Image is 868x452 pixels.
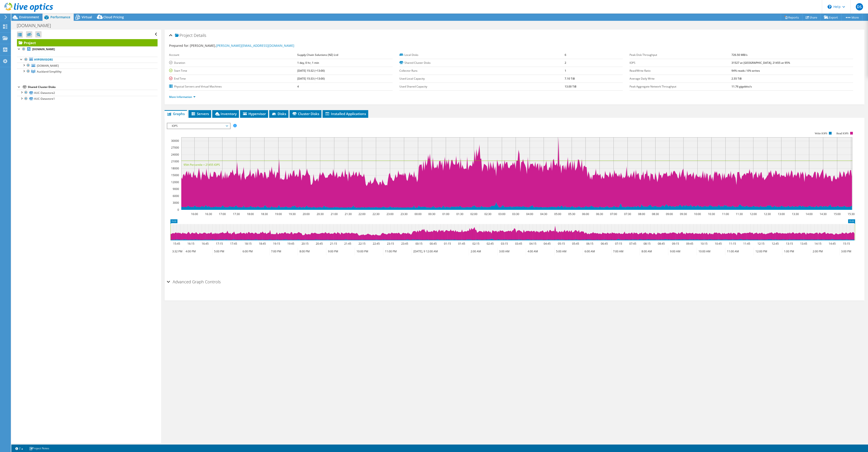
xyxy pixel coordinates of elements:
text: 22:45 [373,242,380,246]
text: 22:30 [373,212,380,216]
text: 6000 [173,194,179,198]
text: 19:45 [287,242,294,246]
text: 22:15 [359,242,366,246]
text: 07:30 [624,212,631,216]
text: 12000 [171,180,179,184]
a: Project Notes [26,445,52,451]
span: Virtual [82,15,92,19]
label: IOPS [630,61,731,65]
text: 02:45 [487,242,494,246]
text: 30000 [171,139,179,143]
text: 21:45 [344,242,351,246]
text: 3000 [173,201,179,205]
text: 02:00 [470,212,477,216]
text: 20:30 [317,212,324,216]
text: 12:30 [764,212,771,216]
text: 18:15 [245,242,252,246]
text: 19:30 [289,212,296,216]
span: Cloud Pricing [103,15,124,19]
text: 07:15 [615,242,622,246]
span: Environment [19,15,39,19]
b: 726.50 MB/s [731,53,748,57]
text: 06:45 [601,242,608,246]
text: 09:15 [672,242,679,246]
text: 21:00 [331,212,338,216]
text: 20:00 [303,212,310,216]
span: [DOMAIN_NAME] [37,64,59,68]
label: Account [169,53,297,57]
label: End Time [169,76,297,81]
b: 1 day, 0 hr, 1 min [297,61,319,65]
text: 17:30 [233,212,240,216]
text: 05:30 [568,212,575,216]
text: 08:00 [638,212,645,216]
label: Read/Write Ratio [630,69,731,73]
text: Write IOPS [815,132,827,135]
text: 04:00 [526,212,533,216]
text: 17:45 [230,242,237,246]
text: 18:45 [259,242,266,246]
text: 14:45 [829,242,836,246]
text: 15000 [171,173,179,177]
label: Physical Servers and Virtual Machines [169,84,297,89]
label: Peak Disk Throughput [630,53,731,57]
text: 21:15 [330,242,337,246]
text: 11:00 [722,212,729,216]
text: Read IOPS [837,132,849,135]
label: Local Disks [399,53,565,57]
text: 03:30 [512,212,519,216]
text: 00:00 [415,212,422,216]
text: 23:30 [401,212,408,216]
text: 17:00 [219,212,226,216]
b: 6 [565,53,566,57]
svg: \n [828,5,832,9]
label: Used Local Capacity [399,76,565,81]
label: Used Shared Capacity [399,84,565,89]
a: Project [17,39,158,46]
text: 07:00 [610,212,617,216]
span: Disks [271,111,286,116]
a: 2 [12,445,26,451]
text: 13:30 [792,212,799,216]
text: 08:45 [658,242,665,246]
text: 01:30 [456,212,463,216]
text: 15:15 [843,242,850,246]
text: 21:30 [345,212,352,216]
b: 94% reads / 6% writes [731,69,760,73]
b: 31527 at [GEOGRAPHIC_DATA], 21455 at 95% [731,61,790,65]
span: Auckland-SimpliVity [37,70,61,73]
b: 11.76 gigabits/s [731,85,752,88]
text: 21000 [171,159,179,163]
text: 14:15 [814,242,821,246]
text: 02:30 [484,212,491,216]
span: IOPS [170,123,228,129]
text: 10:15 [701,242,708,246]
text: 03:15 [501,242,508,246]
text: 15:45 [173,242,180,246]
text: 06:00 [582,212,589,216]
text: 06:30 [596,212,603,216]
text: 10:30 [708,212,715,216]
text: 04:45 [544,242,551,246]
text: 16:15 [187,242,194,246]
text: 07:45 [629,242,636,246]
span: DS [856,3,863,10]
label: Collector Runs [399,69,565,73]
text: 14:30 [820,212,827,216]
text: 00:30 [428,212,435,216]
label: Start Time [169,69,297,73]
text: 17:15 [216,242,223,246]
h2: Advanced Graph Controls [167,277,221,286]
text: 11:15 [729,242,736,246]
text: 20:15 [302,242,309,246]
span: Cluster Disks [292,111,319,116]
text: 16:45 [202,242,209,246]
a: More Information [169,95,196,99]
text: 11:45 [743,242,750,246]
label: Prepared for: [169,43,189,48]
b: 7.10 TiB [565,77,575,80]
text: 23:15 [387,242,394,246]
text: 0 [177,208,179,212]
text: 10:45 [715,242,722,246]
h1: [DOMAIN_NAME] [15,23,58,28]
